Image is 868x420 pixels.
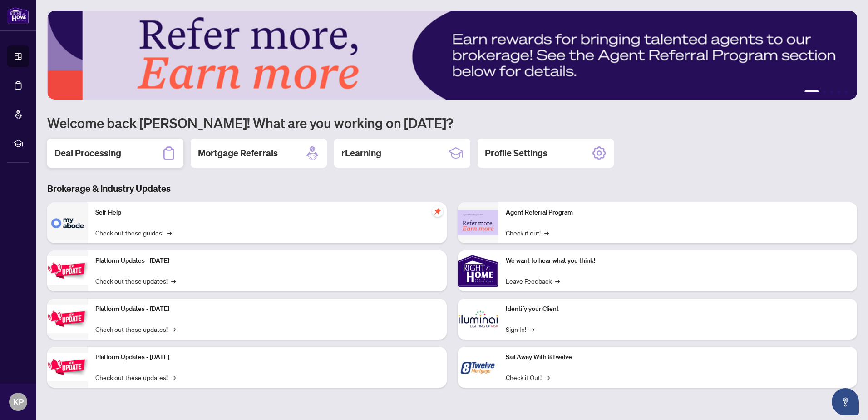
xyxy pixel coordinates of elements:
[171,276,176,286] span: →
[198,147,278,160] h2: Mortgage Referrals
[167,228,172,238] span: →
[47,11,857,100] img: Slide 0
[171,324,176,334] span: →
[506,256,850,266] p: We want to hear what you think!
[506,276,560,286] a: Leave Feedback→
[544,228,549,238] span: →
[506,228,549,238] a: Check it out!→
[804,90,819,94] button: 1
[545,372,550,382] span: →
[341,147,381,160] h2: rLearning
[458,347,498,388] img: Sail Away With 8Twelve
[506,352,850,362] p: Sail Away With 8Twelve
[95,228,172,238] a: Check out these guides!→
[506,304,850,314] p: Identify your Client
[95,324,176,334] a: Check out these updates!→
[47,256,88,285] img: Platform Updates - July 21, 2025
[47,114,857,131] h1: Welcome back [PERSON_NAME]! What are you working on [DATE]?
[47,353,88,381] img: Platform Updates - June 23, 2025
[95,276,176,286] a: Check out these updates!→
[823,90,826,94] button: 2
[95,208,439,218] p: Self-Help
[54,147,121,160] h2: Deal Processing
[832,388,859,415] button: Open asap
[7,7,29,24] img: logo
[47,305,88,333] img: Platform Updates - July 8, 2025
[95,372,176,382] a: Check out these updates!→
[95,352,439,362] p: Platform Updates - [DATE]
[458,210,498,235] img: Agent Referral Program
[47,202,88,243] img: Self-Help
[837,90,841,94] button: 4
[506,324,534,334] a: Sign In!→
[95,304,439,314] p: Platform Updates - [DATE]
[95,256,439,266] p: Platform Updates - [DATE]
[530,324,534,334] span: →
[830,90,833,94] button: 3
[506,372,550,382] a: Check it Out!→
[555,276,560,286] span: →
[47,182,857,195] h3: Brokerage & Industry Updates
[844,90,848,94] button: 5
[485,147,547,160] h2: Profile Settings
[458,250,498,291] img: We want to hear what you think!
[458,299,498,340] img: Identify your Client
[506,208,850,218] p: Agent Referral Program
[171,372,176,382] span: →
[13,395,24,408] span: KP
[432,206,443,217] span: pushpin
